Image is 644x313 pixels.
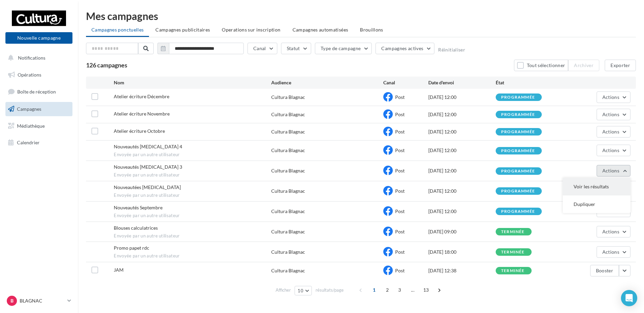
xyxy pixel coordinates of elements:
[114,172,271,178] span: Envoyée par un autre utilisateur
[602,111,619,117] span: Actions
[271,111,305,118] div: Cultura Blagnac
[222,27,280,33] span: Operations sur inscription
[4,102,74,116] a: Campagnes
[394,285,405,295] span: 3
[395,229,405,234] span: Post
[428,147,496,154] div: [DATE] 12:00
[271,208,305,215] div: Cultura Blagnac
[428,128,496,135] div: [DATE] 12:00
[17,89,56,95] span: Boîte de réception
[514,60,568,71] button: Tout sélectionner
[428,249,496,255] div: [DATE] 18:00
[114,93,169,99] span: Atelier écriture Décembre
[114,144,182,149] span: Nouveautés PCE 4
[271,188,305,194] div: Cultura Blagnac
[271,249,305,255] div: Cultura Blagnac
[360,27,383,33] span: Brouillons
[271,167,305,174] div: Cultura Blagnac
[395,249,405,255] span: Post
[597,226,630,237] button: Actions
[17,140,40,145] span: Calendrier
[114,267,124,273] span: JAM
[428,188,496,194] div: [DATE] 12:00
[395,111,405,117] span: Post
[4,119,74,133] a: Médiathèque
[501,209,535,214] div: programmée
[602,229,619,234] span: Actions
[5,294,72,307] a: B BLAGNAC
[590,265,619,276] button: Booster
[602,94,619,100] span: Actions
[114,205,163,210] span: Nouveautés Septembre
[271,147,305,154] div: Cultura Blagnac
[421,285,432,295] span: 13
[114,111,170,117] span: Atelier écriture Novembre
[17,106,41,112] span: Campagnes
[86,11,636,21] div: Mes campagnes
[271,79,384,86] div: Audience
[114,192,271,199] span: Envoyée par un autre utilisateur
[4,84,74,99] a: Boîte de réception
[114,213,271,219] span: Envoyée par un autre utilisateur
[428,228,496,235] div: [DATE] 09:00
[428,208,496,215] div: [DATE] 12:00
[428,167,496,174] div: [DATE] 12:00
[18,72,41,78] span: Opérations
[18,55,45,61] span: Notifications
[395,188,405,194] span: Post
[114,128,165,134] span: Atelier écriture Octobre
[407,285,418,295] span: ...
[597,145,630,156] button: Actions
[395,268,405,273] span: Post
[563,178,630,195] button: Voir les résultats
[501,250,525,254] div: terminée
[375,43,434,54] button: Campagnes actives
[395,168,405,173] span: Post
[4,135,74,150] a: Calendrier
[501,230,525,234] div: terminée
[597,246,630,258] button: Actions
[114,164,182,170] span: Nouveautés PCE 3
[602,129,619,134] span: Actions
[395,129,405,134] span: Post
[17,123,45,128] span: Médiathèque
[281,43,311,54] button: Statut
[568,60,599,71] button: Archiver
[563,195,630,213] button: Dupliquer
[5,32,72,44] button: Nouvelle campagne
[316,287,344,293] span: résultats/page
[248,43,277,54] button: Canal
[428,94,496,101] div: [DATE] 12:00
[114,253,271,259] span: Envoyée par un autre utilisateur
[428,267,496,274] div: [DATE] 12:38
[605,60,636,71] button: Exporter
[369,285,380,295] span: 1
[155,27,210,33] span: Campagnes publicitaires
[597,165,630,176] button: Actions
[114,225,158,231] span: Blouses calculatrices
[496,79,563,86] div: État
[395,94,405,100] span: Post
[271,267,305,274] div: Cultura Blagnac
[597,109,630,120] button: Actions
[382,285,393,295] span: 2
[114,152,271,158] span: Envoyée par un autre utilisateur
[271,128,305,135] div: Cultura Blagnac
[501,149,535,153] div: programmée
[597,126,630,138] button: Actions
[501,95,535,100] div: programmée
[501,130,535,134] div: programmée
[438,47,465,53] button: Réinitialiser
[114,245,149,251] span: Promo papet rdc
[602,168,619,173] span: Actions
[20,297,65,304] p: BLAGNAC
[114,233,271,239] span: Envoyée par un autre utilisateur
[428,111,496,118] div: [DATE] 12:00
[10,297,14,304] span: B
[383,79,428,86] div: Canal
[298,288,303,293] span: 10
[602,147,619,153] span: Actions
[621,290,637,306] div: Open Intercom Messenger
[276,287,291,293] span: Afficher
[4,51,71,65] button: Notifications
